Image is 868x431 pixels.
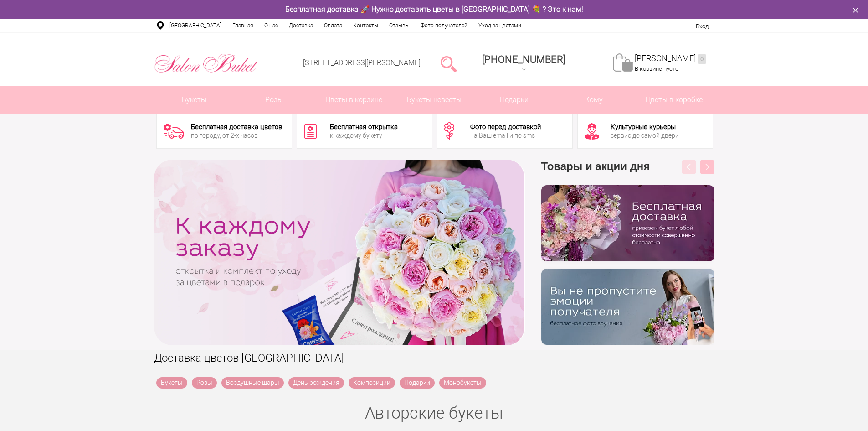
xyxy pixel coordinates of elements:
[394,86,474,114] a: Букеты невесты
[482,54,565,65] div: [PHONE_NUMBER]
[318,19,348,32] a: Оплата
[288,377,344,389] a: День рождения
[330,124,398,130] div: Бесплатная открытка
[259,19,283,32] a: О нас
[314,86,394,114] a: Цветы в корзине
[192,377,217,389] a: Розы
[348,19,384,32] a: Контакты
[635,53,706,64] a: [PERSON_NAME]
[330,132,398,139] div: к каждому букету
[384,19,415,32] a: Отзывы
[234,86,314,114] a: Розы
[191,132,282,139] div: по городу, от 2-х часов
[154,52,258,75] img: Цветы Нижний Новгород
[365,404,503,423] a: Авторские букеты
[611,132,679,139] div: сервис до самой двери
[303,58,421,67] a: [STREET_ADDRESS][PERSON_NAME]
[164,19,227,32] a: [GEOGRAPHIC_DATA]
[283,19,318,32] a: Доставка
[400,377,435,389] a: Подарки
[473,19,527,32] a: Уход за цветами
[635,65,678,72] span: В корзине пусто
[439,377,486,389] a: Монобукеты
[154,86,234,114] a: Букеты
[221,377,284,389] a: Воздушные шары
[227,19,259,32] a: Главная
[611,124,679,130] div: Культурные курьеры
[554,86,634,114] span: Кому
[541,185,714,261] img: hpaj04joss48rwypv6hbykmvk1dj7zyr.png.webp
[700,160,714,174] button: Next
[474,86,554,114] a: Подарки
[154,350,714,366] h1: Доставка цветов [GEOGRAPHIC_DATA]
[156,377,187,389] a: Букеты
[696,23,709,30] a: Вход
[470,132,541,139] div: на Ваш email и по sms
[541,160,714,185] h3: Товары и акции дня
[349,377,395,389] a: Композиции
[477,51,571,77] a: [PHONE_NUMBER]
[698,54,706,64] ins: 0
[415,19,473,32] a: Фото получателей
[470,124,541,130] div: Фото перед доставкой
[634,86,714,114] a: Цветы в коробке
[147,5,721,14] div: Бесплатная доставка 🚀 Нужно доставить цветы в [GEOGRAPHIC_DATA] 💐 ? Это к нам!
[191,124,282,130] div: Бесплатная доставка цветов
[541,269,714,345] img: v9wy31nijnvkfycrkduev4dhgt9psb7e.png.webp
